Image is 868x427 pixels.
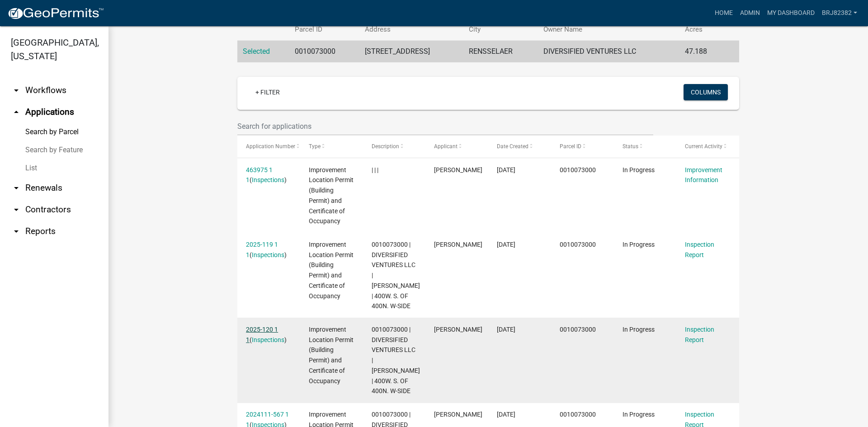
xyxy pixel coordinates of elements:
span: Amy Cox [434,326,482,333]
span: 08/14/2025 [497,166,515,174]
a: Home [711,5,736,22]
span: 08/20/2024 [497,411,515,418]
th: Parcel ID [289,19,360,40]
td: [STREET_ADDRESS] [359,41,463,63]
datatable-header-cell: Date Created [488,136,551,157]
span: Description [372,143,399,150]
th: Owner Name [538,19,679,40]
span: | | | [372,166,378,174]
i: arrow_drop_down [11,85,22,96]
th: Address [359,19,463,40]
a: Inspection Report [685,326,714,343]
span: 0010073000 [560,166,596,174]
span: 0010073000 [560,326,596,333]
span: Application Number [246,143,295,150]
i: arrow_drop_down [11,226,22,237]
span: Status [623,143,638,150]
datatable-header-cell: Status [614,136,677,157]
a: 2025-119 1 1 [246,241,278,258]
i: arrow_drop_down [11,183,22,193]
th: City [463,19,538,40]
datatable-header-cell: Type [300,136,363,157]
span: 0010073000 [560,411,596,418]
a: Inspections [252,251,284,258]
span: Amy Cox [434,411,482,418]
span: Improvement Location Permit (Building Permit) and Certificate of Occupancy [309,241,354,300]
span: Improvement Location Permit (Building Permit) and Certificate of Occupancy [309,326,354,385]
i: arrow_drop_up [11,107,22,117]
span: Type [309,143,321,150]
td: DIVERSIFIED VENTURES LLC [538,41,679,63]
span: Amy Cox [434,241,482,248]
a: Inspections [252,336,284,343]
td: 0010073000 [289,41,360,63]
span: In Progress [623,411,655,418]
datatable-header-cell: Applicant [425,136,488,157]
span: Applicant [434,143,458,150]
th: Acres [679,19,725,40]
a: Admin [736,5,764,22]
td: 47.188 [679,41,725,63]
datatable-header-cell: Current Activity [676,136,739,157]
td: RENSSELAER [463,41,538,63]
a: + Filter [248,84,287,100]
a: Improvement Information [685,166,722,184]
span: 0010073000 | DIVERSIFIED VENTURES LLC | Amy M Cox | 400W. S. OF 400N. W-SIDE [372,326,420,395]
span: 0010073000 | DIVERSIFIED VENTURES LLC | Amy M Cox | 400W. S. OF 400N. W-SIDE [372,241,420,310]
a: brj82382 [818,5,861,22]
a: My Dashboard [764,5,818,22]
input: Search for applications [237,117,653,136]
span: 08/14/2025 [497,241,515,248]
span: 0010073000 [560,241,596,248]
button: Columns [684,84,728,100]
span: In Progress [623,241,655,248]
a: Selected [243,47,270,56]
span: Amy Cox [434,166,482,174]
span: In Progress [623,326,655,333]
a: 463975 1 1 [246,166,273,184]
div: ( ) [246,165,291,186]
a: Inspection Report [685,241,714,258]
div: ( ) [246,239,291,260]
span: Current Activity [685,143,722,150]
span: In Progress [623,166,655,174]
i: arrow_drop_down [11,204,22,215]
a: Inspections [252,176,284,183]
datatable-header-cell: Parcel ID [551,136,614,157]
span: Date Created [497,143,528,150]
span: Parcel ID [560,143,581,150]
a: 2025-120 1 1 [246,326,278,343]
div: ( ) [246,324,291,345]
span: 08/14/2025 [497,326,515,333]
datatable-header-cell: Application Number [237,136,300,157]
datatable-header-cell: Description [363,136,426,157]
span: Improvement Location Permit (Building Permit) and Certificate of Occupancy [309,166,354,225]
